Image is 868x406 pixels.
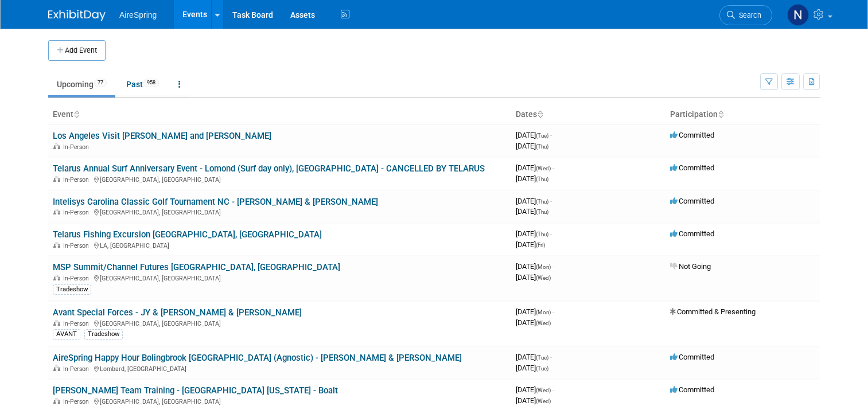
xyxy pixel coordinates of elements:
[53,284,91,295] div: Tradeshow
[536,132,548,139] span: (Tue)
[516,229,552,238] span: [DATE]
[63,365,92,373] span: In-Person
[536,242,545,248] span: (Fri)
[53,365,60,371] img: In-Person Event
[550,353,552,361] span: -
[48,73,115,95] a: Upcoming77
[537,110,543,119] a: Sort by Start Date
[63,176,92,184] span: In-Person
[787,4,809,26] img: Natalie Pyron
[670,229,714,238] span: Committed
[536,143,548,150] span: (Thu)
[53,163,485,174] a: Telarus Annual Surf Anniversary Event - Lomond (Surf day only), [GEOGRAPHIC_DATA] - CANCELLED BY ...
[516,353,552,361] span: [DATE]
[550,131,552,139] span: -
[552,262,554,271] span: -
[53,143,60,149] img: In-Person Event
[53,209,60,214] img: In-Person Event
[94,79,107,87] span: 77
[63,398,92,405] span: In-Person
[53,176,60,182] img: In-Person Event
[53,396,507,405] div: [GEOGRAPHIC_DATA], [GEOGRAPHIC_DATA]
[516,197,552,205] span: [DATE]
[665,105,820,124] th: Participation
[53,262,340,272] a: MSP Summit/Channel Futures [GEOGRAPHIC_DATA], [GEOGRAPHIC_DATA]
[516,240,545,249] span: [DATE]
[552,385,554,394] span: -
[63,320,92,327] span: In-Person
[143,79,159,87] span: 958
[536,165,551,171] span: (Wed)
[53,229,322,240] a: Telarus Fishing Excursion [GEOGRAPHIC_DATA], [GEOGRAPHIC_DATA]
[63,143,92,151] span: In-Person
[516,207,548,216] span: [DATE]
[536,275,551,281] span: (Wed)
[53,364,507,373] div: Lombard, [GEOGRAPHIC_DATA]
[53,353,462,363] a: AireSpring Happy Hour Bolingbrook [GEOGRAPHIC_DATA] (Agnostic) - [PERSON_NAME] & [PERSON_NAME]
[516,262,554,271] span: [DATE]
[516,396,551,405] span: [DATE]
[536,354,548,361] span: (Tue)
[53,385,338,396] a: [PERSON_NAME] Team Training - [GEOGRAPHIC_DATA] [US_STATE] - Boalt
[516,318,551,327] span: [DATE]
[53,131,271,141] a: Los Angeles Visit [PERSON_NAME] and [PERSON_NAME]
[48,105,511,124] th: Event
[53,273,507,282] div: [GEOGRAPHIC_DATA], [GEOGRAPHIC_DATA]
[119,10,157,19] span: AireSpring
[84,329,123,339] div: Tradeshow
[670,197,714,205] span: Committed
[718,110,723,119] a: Sort by Participation Type
[516,174,548,183] span: [DATE]
[53,197,378,207] a: Intelisys Carolina Classic Golf Tournament NC - [PERSON_NAME] & [PERSON_NAME]
[53,240,507,249] div: LA, [GEOGRAPHIC_DATA]
[536,320,551,326] span: (Wed)
[552,163,554,172] span: -
[536,365,548,372] span: (Tue)
[550,229,552,238] span: -
[670,131,714,139] span: Committed
[670,353,714,361] span: Committed
[536,387,551,393] span: (Wed)
[53,320,60,326] img: In-Person Event
[536,176,548,182] span: (Thu)
[536,264,551,270] span: (Mon)
[63,209,92,216] span: In-Person
[516,364,548,372] span: [DATE]
[516,273,551,282] span: [DATE]
[53,329,80,339] div: AVANT
[53,307,302,318] a: Avant Special Forces - JY & [PERSON_NAME] & [PERSON_NAME]
[63,275,92,282] span: In-Person
[53,318,507,327] div: [GEOGRAPHIC_DATA], [GEOGRAPHIC_DATA]
[53,275,60,280] img: In-Person Event
[118,73,168,95] a: Past958
[516,385,554,394] span: [DATE]
[536,198,548,205] span: (Thu)
[670,163,714,172] span: Committed
[550,197,552,205] span: -
[53,174,507,184] div: [GEOGRAPHIC_DATA], [GEOGRAPHIC_DATA]
[53,207,507,216] div: [GEOGRAPHIC_DATA], [GEOGRAPHIC_DATA]
[516,307,554,316] span: [DATE]
[511,105,665,124] th: Dates
[536,398,551,404] span: (Wed)
[536,231,548,237] span: (Thu)
[670,307,756,316] span: Committed & Presenting
[48,40,106,61] button: Add Event
[516,142,548,150] span: [DATE]
[670,385,714,394] span: Committed
[516,131,552,139] span: [DATE]
[48,10,106,21] img: ExhibitDay
[735,11,761,19] span: Search
[670,262,711,271] span: Not Going
[552,307,554,316] span: -
[536,209,548,215] span: (Thu)
[53,398,60,404] img: In-Person Event
[73,110,79,119] a: Sort by Event Name
[516,163,554,172] span: [DATE]
[53,242,60,248] img: In-Person Event
[536,309,551,315] span: (Mon)
[719,5,772,25] a: Search
[63,242,92,249] span: In-Person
